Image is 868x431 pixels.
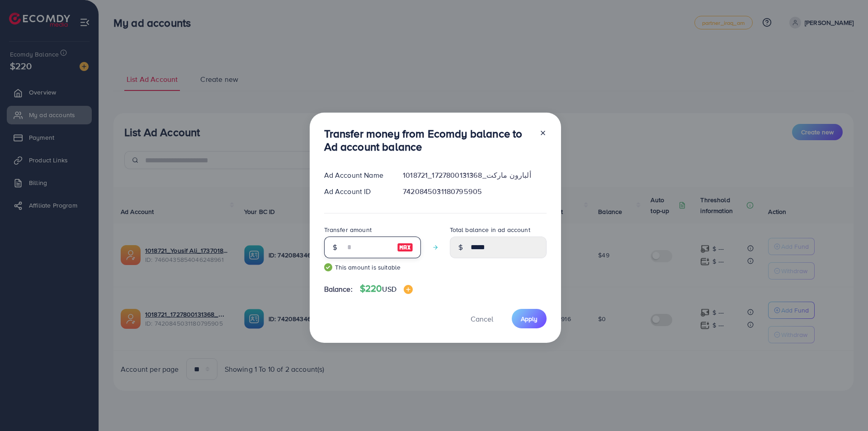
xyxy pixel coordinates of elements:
[830,390,861,424] iframe: Chat
[471,314,493,324] span: Cancel
[397,242,413,253] img: image
[382,284,396,294] span: USD
[459,309,505,328] button: Cancel
[396,170,553,180] div: 1018721_ألبارون ماركت_1727800131368
[317,170,396,180] div: Ad Account Name
[360,283,413,294] h4: $220
[450,225,530,234] label: Total balance in ad account
[324,263,332,271] img: guide
[324,127,532,153] h3: Transfer money from Ecomdy balance to Ad account balance
[396,186,553,197] div: 7420845031180795905
[404,285,413,294] img: image
[324,225,372,234] label: Transfer amount
[521,314,538,323] span: Apply
[324,284,353,294] span: Balance:
[317,186,396,197] div: Ad Account ID
[324,263,421,272] small: This amount is suitable
[512,309,547,328] button: Apply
